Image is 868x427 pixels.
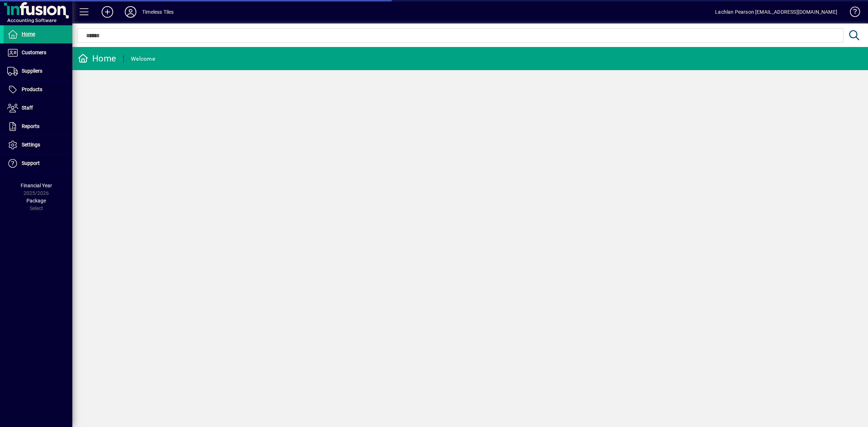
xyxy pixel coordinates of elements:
[22,86,42,92] span: Products
[96,5,119,18] button: Add
[22,105,33,111] span: Staff
[844,1,859,25] a: Knowledge Base
[142,6,174,18] div: Timeless Tiles
[22,50,46,55] span: Customers
[26,198,46,204] span: Package
[4,136,72,154] a: Settings
[4,99,72,117] a: Staff
[4,44,72,62] a: Customers
[4,62,72,80] a: Suppliers
[22,68,42,74] span: Suppliers
[22,160,40,166] span: Support
[21,183,52,188] span: Financial Year
[131,53,155,65] div: Welcome
[78,53,116,64] div: Home
[715,6,837,18] div: Lachlan Pearson [EMAIL_ADDRESS][DOMAIN_NAME]
[119,5,142,18] button: Profile
[4,118,72,136] a: Reports
[22,142,40,148] span: Settings
[22,31,35,37] span: Home
[4,154,72,172] a: Support
[4,81,72,99] a: Products
[22,123,39,129] span: Reports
